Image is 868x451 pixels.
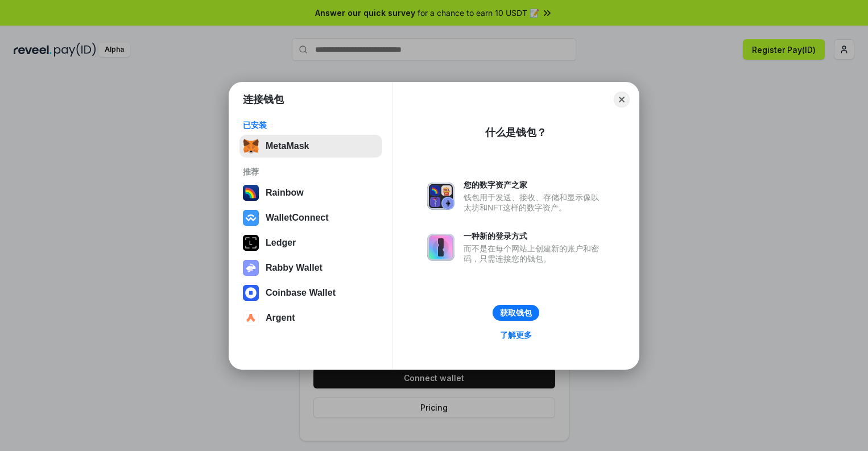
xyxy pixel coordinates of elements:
button: Argent [239,307,382,329]
div: Rabby Wallet [266,263,323,273]
button: Rainbow [239,181,382,204]
div: MetaMask [266,141,309,151]
div: 钱包用于发送、接收、存储和显示像以太坊和NFT这样的数字资产。 [464,192,605,213]
button: Close [614,92,630,107]
button: Rabby Wallet [239,256,382,279]
button: 获取钱包 [493,305,539,321]
button: WalletConnect [239,206,382,229]
div: 而不是在每个网站上创建新的账户和密码，只需连接您的钱包。 [464,243,605,264]
button: MetaMask [239,135,382,158]
h1: 连接钱包 [243,93,284,106]
div: Argent [266,313,295,323]
div: Ledger [266,238,296,248]
a: 了解更多 [493,328,539,342]
div: 一种新的登录方式 [464,231,605,241]
img: svg+xml,%3Csvg%20fill%3D%22none%22%20height%3D%2233%22%20viewBox%3D%220%200%2035%2033%22%20width%... [243,138,259,154]
img: svg+xml,%3Csvg%20width%3D%2228%22%20height%3D%2228%22%20viewBox%3D%220%200%2028%2028%22%20fill%3D... [243,285,259,301]
div: 推荐 [243,167,379,177]
button: Ledger [239,231,382,254]
img: svg+xml,%3Csvg%20xmlns%3D%22http%3A%2F%2Fwww.w3.org%2F2000%2Fsvg%22%20fill%3D%22none%22%20viewBox... [427,183,454,210]
button: Coinbase Wallet [239,282,382,304]
img: svg+xml,%3Csvg%20xmlns%3D%22http%3A%2F%2Fwww.w3.org%2F2000%2Fsvg%22%20fill%3D%22none%22%20viewBox... [427,234,454,261]
div: Coinbase Wallet [266,288,336,298]
div: 已安装 [243,120,379,130]
div: 获取钱包 [500,308,532,318]
div: 了解更多 [500,330,532,340]
img: svg+xml,%3Csvg%20width%3D%2228%22%20height%3D%2228%22%20viewBox%3D%220%200%2028%2028%22%20fill%3D... [243,310,259,326]
div: 什么是钱包？ [485,126,547,139]
img: svg+xml,%3Csvg%20width%3D%22120%22%20height%3D%22120%22%20viewBox%3D%220%200%20120%20120%22%20fil... [243,185,259,201]
div: 您的数字资产之家 [464,180,605,190]
img: svg+xml,%3Csvg%20xmlns%3D%22http%3A%2F%2Fwww.w3.org%2F2000%2Fsvg%22%20fill%3D%22none%22%20viewBox... [243,260,259,276]
div: Rainbow [266,188,304,198]
img: svg+xml,%3Csvg%20xmlns%3D%22http%3A%2F%2Fwww.w3.org%2F2000%2Fsvg%22%20width%3D%2228%22%20height%3... [243,235,259,251]
div: WalletConnect [266,213,329,223]
img: svg+xml,%3Csvg%20width%3D%2228%22%20height%3D%2228%22%20viewBox%3D%220%200%2028%2028%22%20fill%3D... [243,210,259,226]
